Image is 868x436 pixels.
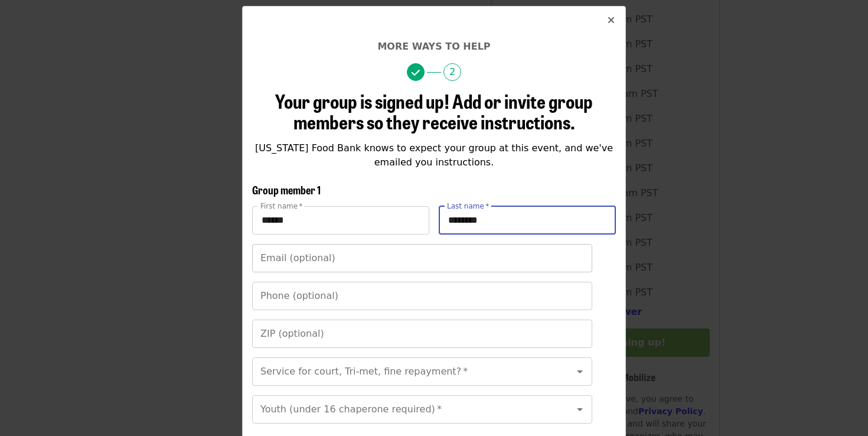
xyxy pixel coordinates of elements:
[255,142,613,168] span: [US_STATE] Food Bank knows to expect your group at this event, and we've emailed you instructions.
[377,41,490,52] span: More ways to help
[252,282,592,310] input: Phone (optional)
[252,244,592,272] input: Email (optional)
[260,203,303,210] label: First name
[252,320,592,348] input: ZIP (optional)
[597,6,625,35] button: Close
[275,87,593,135] span: Your group is signed up! Add or invite group members so they receive instructions.
[439,206,616,235] input: Last name
[572,363,588,380] button: Open
[447,203,489,210] label: Last name
[608,15,615,26] i: times icon
[252,206,429,235] input: First name
[572,401,588,418] button: Open
[412,67,420,79] i: check icon
[443,63,461,81] span: 2
[252,182,321,197] span: Group member 1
